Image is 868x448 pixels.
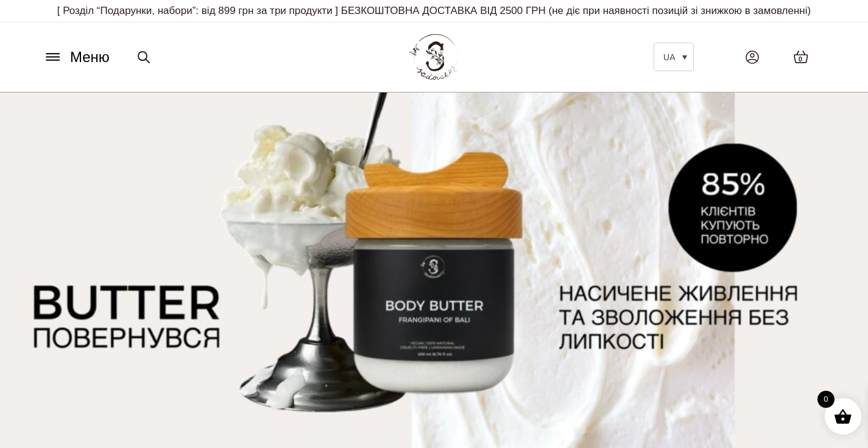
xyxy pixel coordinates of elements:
a: 0 [781,38,821,76]
a: UA [654,43,694,71]
span: UA [663,52,675,62]
span: 0 [799,54,802,65]
span: 0 [817,391,834,408]
img: BY SADOVSKIY [409,34,458,80]
span: Меню [70,46,110,68]
button: Меню [40,46,113,69]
